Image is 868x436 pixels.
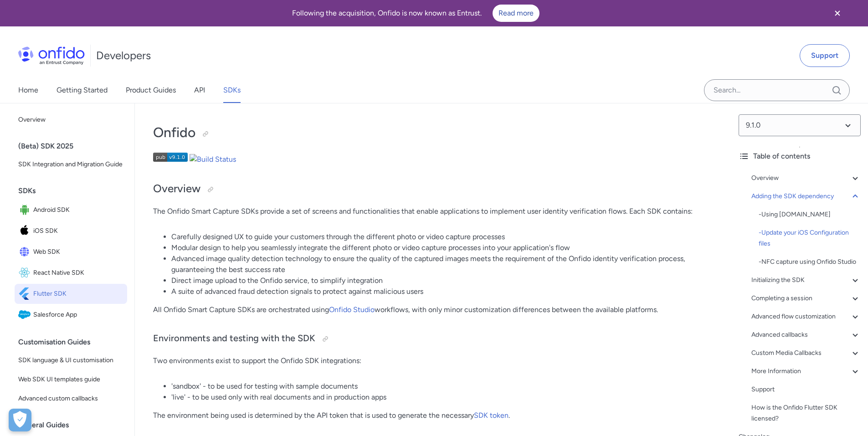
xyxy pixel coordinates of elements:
p: The Onfido Smart Capture SDKs provide a set of screens and functionalities that enable applicatio... [153,206,713,217]
a: Onfido Studio [329,305,375,314]
div: (Beta) SDK 2025 [18,137,131,155]
img: IconWeb SDK [18,246,33,258]
div: SDKs [18,182,131,200]
a: -Using [DOMAIN_NAME] [759,209,861,220]
div: - Using [DOMAIN_NAME] [759,209,861,220]
a: SDK Integration and Migration Guide [15,155,127,174]
a: SDKs [223,77,241,103]
li: 'sandbox' - to be used for testing with sample documents [171,381,713,392]
a: SDK token [474,411,508,420]
img: IconReact Native SDK [18,267,33,279]
a: Custom Media Callbacks [751,348,861,359]
img: Build Status [190,154,236,165]
div: Following the acquisition, Onfido is now known as Entrust. [11,5,821,22]
span: Android SDK [33,204,123,216]
span: Advanced custom callbacks [18,393,123,404]
a: Adding the SDK dependency [751,191,861,202]
span: Web SDK [33,246,123,258]
div: Table of contents [739,151,861,162]
li: A suite of advanced fraud detection signals to protect against malicious users [171,286,713,297]
a: Overview [751,173,861,184]
div: Customisation Guides [18,333,131,351]
input: Onfido search input field [704,79,850,101]
a: Product Guides [126,77,176,103]
li: 'live' - to be used only with real documents and in production apps [171,392,713,403]
a: Advanced flow customization [751,311,861,322]
a: IconReact Native SDKReact Native SDK [15,263,127,283]
a: Read more [493,5,539,22]
h2: Overview [153,181,713,197]
p: The environment being used is determined by the API token that is used to generate the necessary . [153,410,713,421]
a: IconWeb SDKWeb SDK [15,242,127,262]
a: IconSalesforce AppSalesforce App [15,305,127,325]
a: Support [751,384,861,395]
a: SDK language & UI customisation [15,351,127,369]
a: IconiOS SDKiOS SDK [15,221,127,241]
span: Flutter SDK [33,287,123,300]
a: Advanced custom callbacks [15,390,127,408]
a: Getting Started [56,77,108,103]
div: - Update your iOS Configuration files [759,227,861,249]
span: iOS SDK [33,225,123,237]
span: Overview [18,114,123,125]
h1: Developers [96,48,151,63]
div: Cookie Preferences [9,409,31,431]
div: - NFC capture using Onfido Studio [759,256,861,267]
div: General Guides [18,416,131,434]
a: API [194,77,205,103]
li: Modular design to help you seamlessly integrate the different photo or video capture processes in... [171,242,713,253]
span: Salesforce App [33,308,123,321]
li: Direct image upload to the Onfido service, to simplify integration [171,275,713,286]
h3: Environments and testing with the SDK [153,332,713,346]
p: Two environments exist to support the Onfido SDK integrations: [153,355,713,366]
a: -Update your iOS Configuration files [759,227,861,249]
a: Advanced callbacks [751,329,861,340]
a: Completing a session [751,293,861,304]
a: Support [800,44,850,67]
a: How is the Onfido Flutter SDK licensed? [751,402,861,424]
a: -NFC capture using Onfido Studio [759,256,861,267]
a: Overview [15,111,127,129]
p: All Onfido Smart Capture SDKs are orchestrated using workflows, with only minor customization dif... [153,304,713,315]
img: IconSalesforce App [18,308,33,321]
span: Web SDK UI templates guide [18,374,123,385]
a: IconAndroid SDKAndroid SDK [15,200,127,220]
h1: Onfido [153,123,713,142]
button: Open Preferences [9,409,31,431]
a: IconFlutter SDKFlutter SDK [15,284,127,304]
li: Advanced image quality detection technology to ensure the quality of the captured images meets th... [171,253,713,275]
a: Web SDK UI templates guide [15,370,127,389]
span: React Native SDK [33,267,123,279]
img: IconiOS SDK [18,225,33,237]
span: SDK Integration and Migration Guide [18,159,123,170]
img: Version [153,153,188,162]
a: Initializing the SDK [751,275,861,286]
svg: Close banner [832,8,843,19]
button: Close banner [821,2,854,25]
img: Onfido Logo [18,46,85,65]
a: Home [18,77,38,103]
img: IconAndroid SDK [18,204,33,216]
a: More Information [751,366,861,377]
img: IconFlutter SDK [18,287,33,300]
li: Carefully designed UX to guide your customers through the different photo or video capture processes [171,231,713,242]
span: SDK language & UI customisation [18,355,123,366]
